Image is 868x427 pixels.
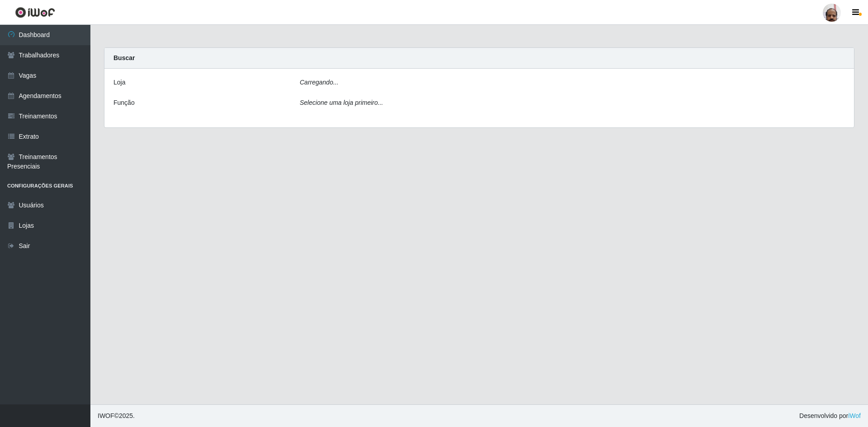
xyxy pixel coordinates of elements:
[113,54,135,61] strong: Buscar
[799,411,861,421] span: Desenvolvido por
[113,78,125,87] label: Loja
[98,412,114,419] span: IWOF
[98,411,135,421] span: © 2025 .
[848,412,861,419] a: iWof
[15,7,55,18] img: CoreUI Logo
[300,79,339,86] i: Carregando...
[300,99,383,106] i: Selecione uma loja primeiro...
[113,98,135,108] label: Função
